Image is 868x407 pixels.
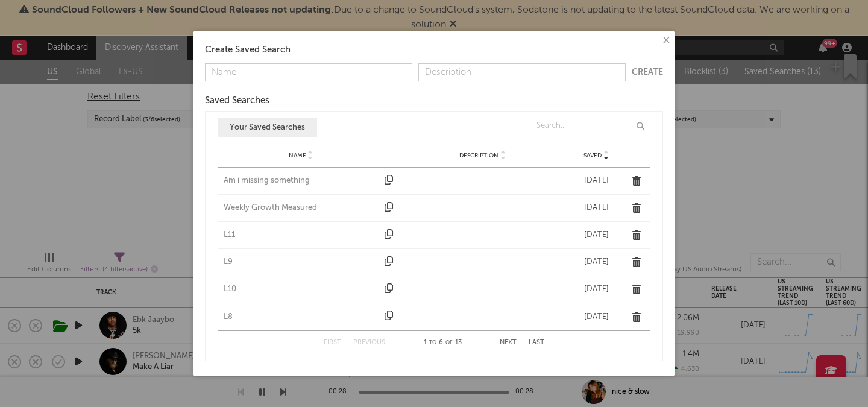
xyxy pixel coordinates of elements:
[445,340,453,345] span: of
[224,311,379,323] a: L8
[566,256,626,268] div: [DATE]
[409,336,476,350] div: 1 6 13
[632,68,663,77] button: Create
[530,118,650,134] input: Search...
[500,339,517,346] button: Next
[205,93,663,108] div: Saved Searches
[418,63,626,81] input: Description
[224,283,379,295] a: L10
[224,256,379,268] a: L9
[205,63,412,81] input: Name
[566,202,626,214] div: [DATE]
[566,175,626,187] div: [DATE]
[583,152,602,159] span: Saved
[529,339,544,346] button: Last
[659,34,672,47] button: ×
[324,339,341,346] button: First
[566,283,626,295] div: [DATE]
[224,202,379,214] a: Weekly Growth Measured
[353,339,385,346] button: Previous
[459,152,498,159] span: Description
[224,175,379,187] a: Am i missing something
[205,43,663,57] div: Create Saved Search
[224,229,379,241] a: L11
[218,118,317,137] button: Your Saved Searches
[289,152,306,159] span: Name
[566,229,626,241] div: [DATE]
[429,340,436,345] span: to
[566,311,626,323] div: [DATE]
